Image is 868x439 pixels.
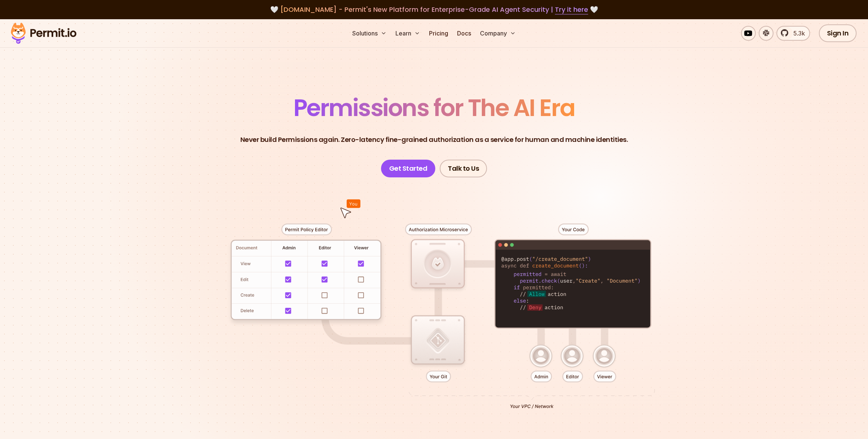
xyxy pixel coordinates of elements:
img: Permit logo [7,21,80,46]
a: Talk to Us [440,160,487,177]
div: 🤍 🤍 [18,4,850,15]
a: Pricing [426,26,451,41]
span: Permissions for The AI Era [294,91,575,124]
button: Solutions [349,26,390,41]
a: 5.3k [776,26,810,41]
p: Never build Permissions again. Zero-latency fine-grained authorization as a service for human and... [240,135,628,145]
a: Sign In [819,24,857,42]
span: 5.3k [789,29,805,38]
button: Learn [392,26,423,41]
button: Company [477,26,519,41]
a: Get Started [381,160,436,177]
a: Docs [454,26,474,41]
span: [DOMAIN_NAME] - Permit's New Platform for Enterprise-Grade AI Agent Security | [280,5,588,14]
a: Try it here [555,5,588,14]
